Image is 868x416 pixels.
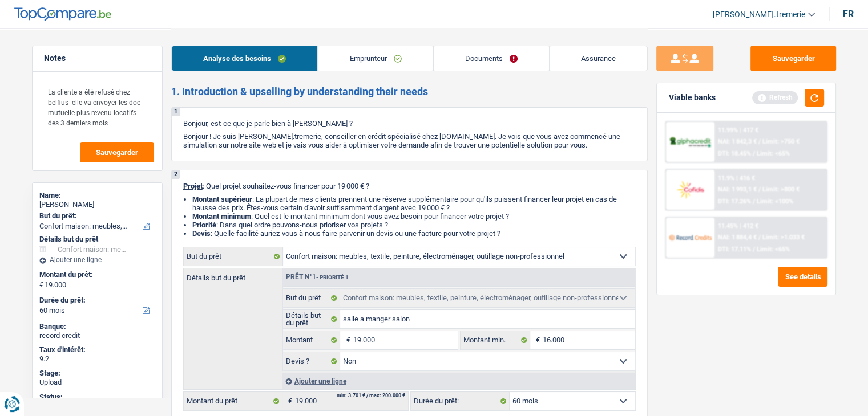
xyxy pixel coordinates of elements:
[758,138,760,145] span: /
[39,235,155,244] div: Détails but du prêt
[752,246,754,253] span: /
[172,170,180,179] div: 2
[39,200,155,209] div: [PERSON_NAME]
[283,352,341,370] label: Devis ?
[758,234,760,241] span: /
[778,267,827,287] button: See details
[669,227,711,248] img: Record Credits
[192,212,636,221] li: : Quel est le montant minimum dont vous avez besoin pour financer votre projet ?
[192,212,251,221] strong: Montant minimum
[39,322,155,331] div: Banque:
[669,179,711,200] img: Cofidis
[316,274,349,280] span: - Priorité 1
[183,119,636,128] p: Bonjour, est-ce que je parle bien à [PERSON_NAME] ?
[39,369,155,378] div: Stage:
[172,46,317,71] a: Analyse des besoins
[80,142,154,162] button: Sauvegarder
[717,127,758,134] div: 11.99% | 417 €
[283,274,352,281] div: Prêt n°1
[192,229,211,238] span: Devis
[318,46,433,71] a: Emprunteur
[172,108,180,116] div: 1
[192,195,252,203] strong: Montant supérieur
[184,268,282,282] label: Détails but du prêt
[39,354,155,364] div: 9.2
[461,331,530,349] label: Montant min.
[39,280,43,289] span: €
[762,138,799,145] span: Limit: >750 €
[752,150,754,157] span: /
[669,136,711,149] img: AlphaCredit
[39,296,153,305] label: Durée du prêt:
[717,186,756,193] span: NAI: 1 993,1 €
[668,93,715,103] div: Viable banks
[14,7,111,21] img: TopCompare Logo
[183,132,636,149] p: Bonjour ! Je suis [PERSON_NAME].tremerie, conseiller en crédit spécialisé chez [DOMAIN_NAME]. Je ...
[39,211,153,221] label: But du prêt:
[762,186,799,193] span: Limit: >800 €
[530,331,543,349] span: €
[39,256,155,264] div: Ajouter une ligne
[752,91,798,104] div: Refresh
[283,289,341,307] label: But du prêt
[752,198,754,205] span: /
[717,138,756,145] span: NAI: 1 842,3 €
[756,198,793,205] span: Limit: <100%
[282,392,295,410] span: €
[337,393,405,398] div: min: 3.701 € / max: 200.000 €
[704,5,815,24] a: [PERSON_NAME].tremerie
[96,149,138,156] span: Sauvegarder
[717,246,750,253] span: DTI: 17.11%
[184,247,283,266] label: But du prêt
[282,373,635,389] div: Ajouter une ligne
[39,378,155,387] div: Upload
[411,392,510,410] label: Durée du prêt:
[39,270,153,279] label: Montant du prêt:
[171,85,648,98] h2: 1. Introduction & upselling by understanding their needs
[762,234,804,241] span: Limit: >1.033 €
[717,150,750,157] span: DTI: 18.45%
[756,246,789,253] span: Limit: <65%
[39,393,155,402] div: Status:
[750,46,836,71] button: Sauvegarder
[717,174,754,182] div: 11.9% | 416 €
[183,182,203,190] span: Projet
[717,222,758,230] div: 11.45% | 412 €
[340,331,353,349] span: €
[192,221,636,229] li: : Dans quel ordre pouvons-nous prioriser vos projets ?
[183,182,636,190] p: : Quel projet souhaitez-vous financer pour 19 000 € ?
[192,195,636,212] li: : La plupart de mes clients prennent une réserve supplémentaire pour qu'ils puissent financer leu...
[550,46,647,71] a: Assurance
[756,150,789,157] span: Limit: <65%
[184,392,282,410] label: Montant du prêt
[39,331,155,340] div: record credit
[843,9,854,19] div: fr
[713,10,805,19] span: [PERSON_NAME].tremerie
[192,221,216,229] strong: Priorité
[192,229,636,238] li: : Quelle facilité auriez-vous à nous faire parvenir un devis ou une facture pour votre projet ?
[758,186,760,193] span: /
[283,331,341,349] label: Montant
[717,234,756,241] span: NAI: 1 884,4 €
[39,191,155,200] div: Name:
[39,345,155,354] div: Taux d'intérêt:
[44,54,151,63] h5: Notes
[433,46,548,71] a: Documents
[283,310,341,328] label: Détails but du prêt
[717,198,750,205] span: DTI: 17.26%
